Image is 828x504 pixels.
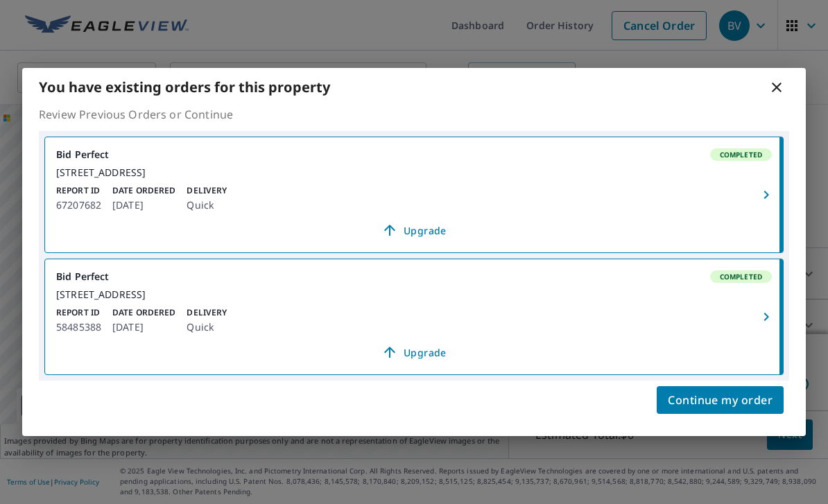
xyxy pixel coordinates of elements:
p: Date Ordered [112,306,175,319]
span: Upgrade [64,344,764,360]
button: Continue my order [657,386,784,414]
p: Delivery [187,306,227,319]
p: 67207682 [56,197,101,214]
a: Bid PerfectCompleted[STREET_ADDRESS]Report ID67207682Date Ordered[DATE]DeliveryQuickUpgrade [45,137,783,252]
div: Bid Perfect [56,148,772,161]
p: Report ID [56,184,101,197]
div: [STREET_ADDRESS] [56,166,772,179]
b: You have existing orders for this property [39,78,330,96]
p: [DATE] [112,319,175,336]
div: Bid Perfect [56,270,772,283]
span: Completed [711,272,770,281]
p: Review Previous Orders or Continue [39,106,789,123]
p: Quick [187,197,227,214]
span: Completed [711,150,770,159]
a: Bid PerfectCompleted[STREET_ADDRESS]Report ID58485388Date Ordered[DATE]DeliveryQuickUpgrade [45,259,783,374]
p: Delivery [187,184,227,197]
a: Upgrade [56,219,772,241]
p: 58485388 [56,319,101,336]
p: [DATE] [112,197,175,214]
p: Report ID [56,306,101,319]
span: Upgrade [64,222,764,238]
p: Date Ordered [112,184,175,197]
p: Quick [187,319,227,336]
span: Continue my order [668,390,773,410]
div: [STREET_ADDRESS] [56,288,772,301]
a: Upgrade [56,341,772,363]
